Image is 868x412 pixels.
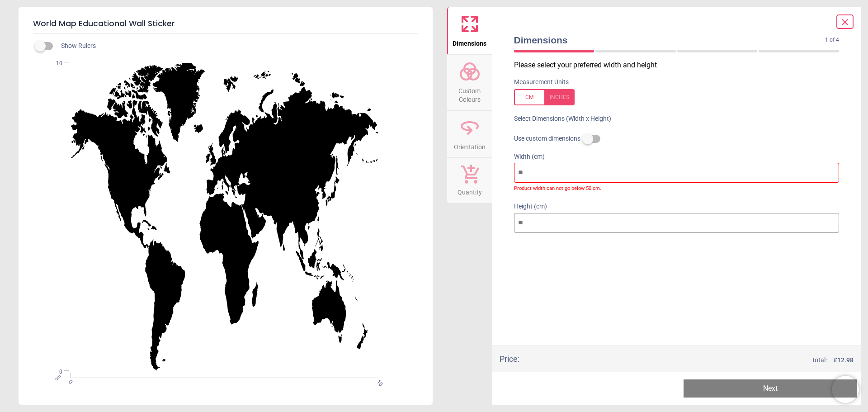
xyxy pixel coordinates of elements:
span: 12.98 [837,356,854,364]
span: Quantity [458,184,482,197]
div: Total: [533,356,854,365]
h5: World Map Educational Wall Sticker [33,14,418,33]
span: £ [834,356,854,365]
div: Price : [500,353,519,365]
span: Orientation [454,138,486,152]
button: Custom Colours [447,55,492,110]
button: Dimensions [447,7,492,54]
span: Custom Colours [448,82,491,104]
button: Quantity [447,158,492,203]
label: Product width can not go below 50 cm. [514,183,840,192]
label: Select Dimensions (Width x Height) [507,114,611,123]
label: Measurement Units [514,78,569,87]
span: cm [54,373,62,381]
span: 0 [66,379,72,384]
span: 10 [375,379,381,384]
label: Height (cm) [514,202,840,211]
p: Please select your preferred width and height [514,60,847,70]
span: Use custom dimensions [514,134,580,143]
span: Dimensions [514,33,826,47]
span: 0 [45,368,62,376]
span: Dimensions [453,35,486,48]
span: 10 [45,60,62,67]
label: Width (cm) [514,152,840,161]
button: Next [684,379,857,398]
span: 1 of 4 [825,36,839,44]
button: Orientation [447,111,492,158]
iframe: Brevo live chat [832,376,859,403]
div: Show Rulers [40,41,433,52]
